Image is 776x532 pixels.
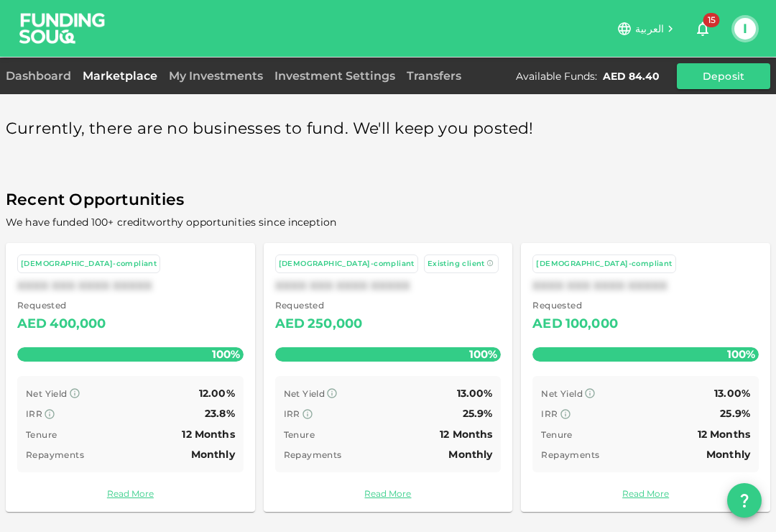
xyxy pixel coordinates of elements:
span: Repayments [284,449,342,460]
span: We have funded 100+ creditworthy opportunities since inception [6,216,336,229]
span: IRR [541,408,558,419]
div: 250,000 [308,313,362,336]
span: Tenure [284,429,315,440]
span: 23.8% [205,407,235,420]
span: Repayments [541,449,599,460]
a: Marketplace [77,69,163,83]
a: Read More [275,487,502,500]
span: Currently, there are no businesses to fund. We'll keep you posted! [6,115,534,143]
span: 100% [724,344,759,364]
div: AED 84.40 [603,69,660,83]
span: 13.00% [457,387,493,400]
button: I [734,18,756,40]
a: [DEMOGRAPHIC_DATA]-compliant Existing clientXXXX XXX XXXX XXXXX Requested AED250,000100% Net Yiel... [264,243,513,512]
a: Read More [17,487,244,500]
a: Dashboard [6,69,77,83]
button: Deposit [677,63,770,89]
span: Tenure [541,429,572,440]
a: Transfers [401,69,467,83]
div: AED [17,313,47,336]
span: Repayments [26,449,84,460]
a: [DEMOGRAPHIC_DATA]-compliantXXXX XXX XXXX XXXXX Requested AED400,000100% Net Yield 12.00% IRR 23.... [6,243,255,512]
div: 100,000 [565,313,618,336]
span: IRR [284,408,300,419]
a: [DEMOGRAPHIC_DATA]-compliantXXXX XXX XXXX XXXXX Requested AED100,000100% Net Yield 13.00% IRR 25.... [521,243,770,512]
a: Read More [532,487,759,500]
span: 15 [703,13,720,27]
span: Tenure [26,429,57,440]
span: 12 Months [440,428,492,441]
div: XXXX XXX XXXX XXXXX [532,279,759,293]
span: Requested [532,298,618,313]
div: XXXX XXX XXXX XXXXX [17,279,244,293]
span: Net Yield [541,388,583,399]
span: 12 Months [182,428,234,441]
span: 12.00% [199,387,235,400]
span: Monthly [706,448,750,461]
span: Requested [275,298,363,313]
span: Net Yield [26,388,68,399]
span: 100% [466,344,501,364]
span: Existing client [428,259,485,268]
button: 15 [688,14,717,43]
div: AED [275,313,305,336]
button: question [727,483,762,518]
div: AED [532,313,562,336]
span: Monthly [191,448,235,461]
div: [DEMOGRAPHIC_DATA]-compliant [279,258,415,270]
span: العربية [635,22,664,35]
span: Recent Opportunities [6,186,770,214]
div: 400,000 [50,313,106,336]
span: 25.9% [720,407,750,420]
span: 13.00% [714,387,750,400]
div: [DEMOGRAPHIC_DATA]-compliant [21,258,157,270]
span: Requested [17,298,106,313]
span: Net Yield [284,388,325,399]
a: Investment Settings [269,69,401,83]
span: IRR [26,408,42,419]
span: 25.9% [463,407,493,420]
span: 100% [208,344,244,364]
a: My Investments [163,69,269,83]
span: 12 Months [698,428,750,441]
div: XXXX XXX XXXX XXXXX [275,279,502,293]
div: [DEMOGRAPHIC_DATA]-compliant [536,258,672,270]
div: Available Funds : [516,69,597,83]
span: Monthly [448,448,492,461]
